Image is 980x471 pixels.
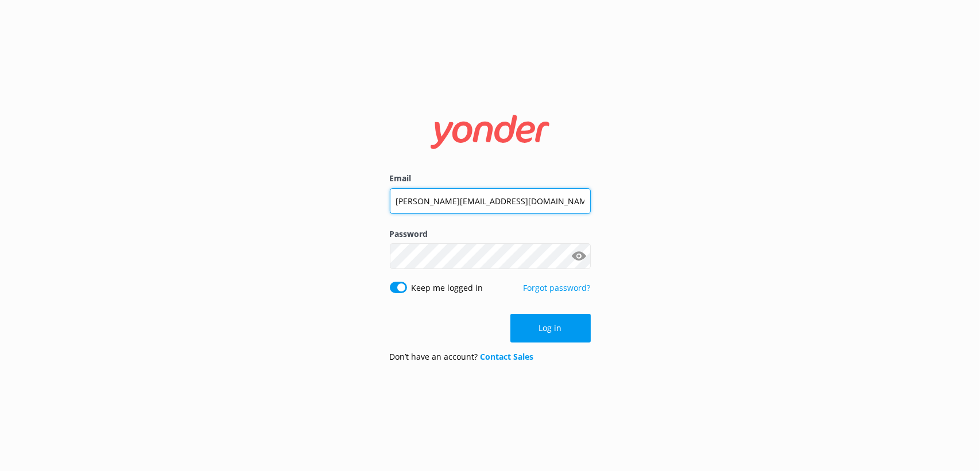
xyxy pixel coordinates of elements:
button: Show password [568,245,591,268]
a: Forgot password? [524,282,591,293]
label: Password [390,228,591,240]
input: user@emailaddress.com [390,188,591,214]
a: Contact Sales [481,351,534,362]
label: Email [390,172,591,185]
label: Keep me logged in [412,282,483,294]
p: Don’t have an account? [390,351,534,363]
button: Log in [510,314,591,342]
